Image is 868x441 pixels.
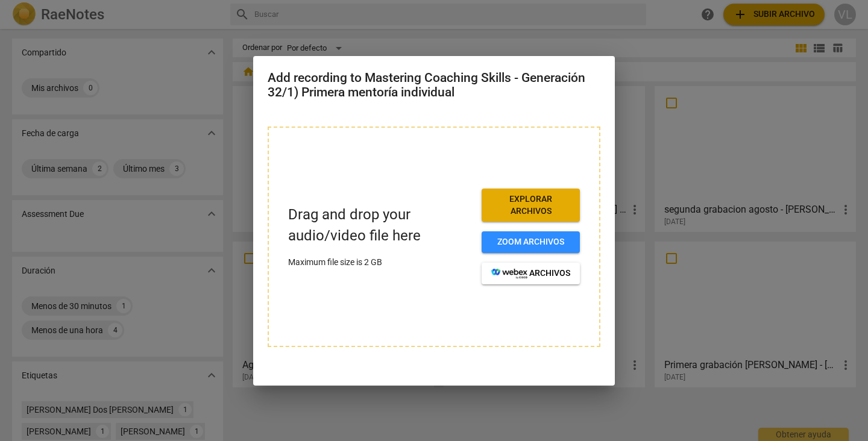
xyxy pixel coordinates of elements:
[288,256,472,269] p: Maximum file size is 2 GB
[288,204,472,246] p: Drag and drop your audio/video file here
[482,263,580,284] button: archivos
[491,193,570,217] span: Explorar archivos
[482,231,580,253] button: Zoom archivos
[268,70,600,100] h2: Add recording to Mastering Coaching Skills - Generación 32/1) Primera mentoría individual
[482,189,580,222] button: Explorar archivos
[491,236,570,248] span: Zoom archivos
[491,267,570,280] span: archivos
